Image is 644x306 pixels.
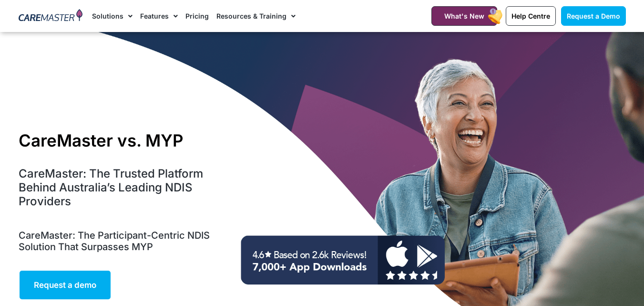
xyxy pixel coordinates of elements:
a: Request a Demo [561,6,626,26]
img: CareMaster Logo [19,9,83,23]
span: Request a Demo [567,12,620,20]
a: Request a demo [19,270,112,300]
a: Help Centre [506,6,556,26]
span: Request a demo [34,280,96,290]
h4: CareMaster: The Trusted Platform Behind Australia’s Leading NDIS Providers [19,167,225,208]
h5: CareMaster: The Participant-Centric NDIS Solution That Surpasses MYP [19,230,225,253]
a: What's New [431,6,497,26]
h1: CareMaster vs. MYP [19,130,225,150]
span: What's New [444,12,484,20]
span: Help Centre [511,12,550,20]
